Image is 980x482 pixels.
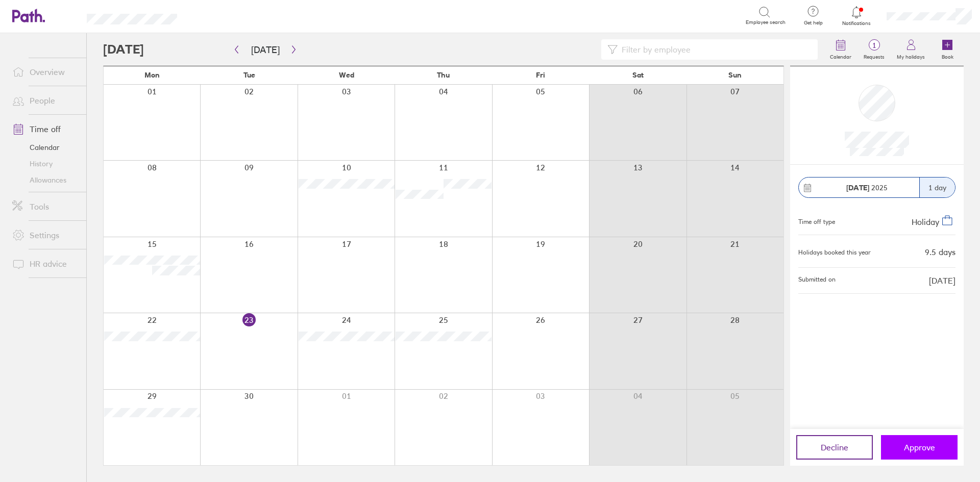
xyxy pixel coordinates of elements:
[4,225,86,245] a: Settings
[925,247,955,257] div: 9.5 days
[798,249,871,256] div: Holidays booked this year
[846,183,869,192] strong: [DATE]
[904,443,935,452] span: Approve
[437,71,450,79] span: Thu
[4,253,86,274] a: HR advice
[4,62,86,82] a: Overview
[144,71,160,79] span: Mon
[797,20,830,26] span: Get help
[632,71,644,79] span: Sat
[4,119,86,139] a: Time off
[4,172,86,188] a: Allowances
[912,217,939,227] span: Holiday
[798,214,835,226] div: Time off type
[824,51,857,60] label: Calendar
[243,71,255,79] span: Tue
[929,276,955,285] span: [DATE]
[4,90,86,111] a: People
[857,51,891,60] label: Requests
[919,177,955,197] div: 1 day
[796,435,873,460] button: Decline
[821,443,848,452] span: Decline
[4,156,86,172] a: History
[4,139,86,156] a: Calendar
[936,51,960,60] label: Book
[857,41,891,49] span: 1
[618,40,812,59] input: Filter by employee
[840,20,873,27] span: Notifications
[746,19,786,26] span: Employee search
[4,196,86,217] a: Tools
[205,11,231,20] div: Search
[339,71,354,79] span: Wed
[798,276,836,285] span: Submitted on
[931,33,964,66] a: Book
[840,5,873,27] a: Notifications
[857,33,891,66] a: 1Requests
[536,71,545,79] span: Fri
[891,51,931,60] label: My holidays
[728,71,742,79] span: Sun
[881,435,958,460] button: Approve
[891,33,931,66] a: My holidays
[824,33,857,66] a: Calendar
[846,184,888,192] span: 2025
[243,41,288,58] button: [DATE]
